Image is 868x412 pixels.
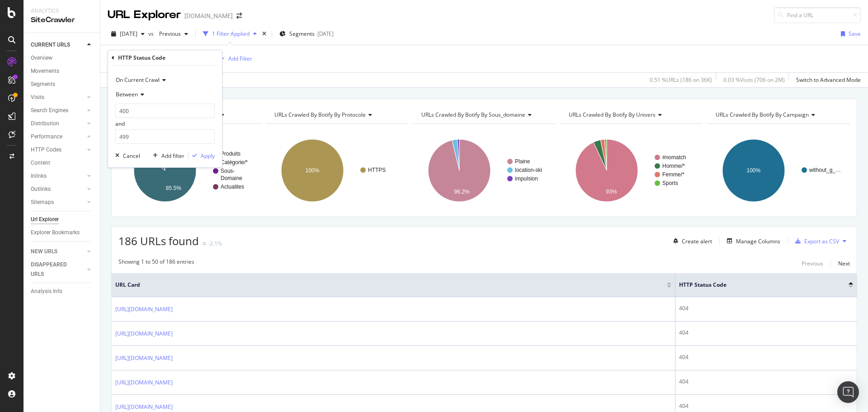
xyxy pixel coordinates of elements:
[682,237,712,245] div: Create alert
[736,237,780,245] div: Manage Columns
[747,167,761,174] text: 100%
[31,80,55,89] div: Segments
[31,260,76,279] div: DISAPPEARED URLS
[221,159,248,166] text: Catégorie/*
[115,305,173,314] a: [URL][DOMAIN_NAME]
[236,13,242,19] div: arrow-right-arrow-left
[118,233,199,248] span: 186 URLs found
[31,119,59,128] div: Distribution
[108,7,181,23] div: URL Explorer
[31,93,44,102] div: Visits
[774,7,861,23] input: Find a URL
[31,185,85,194] a: Outlinks
[31,119,85,128] a: Distribution
[804,237,839,245] div: Export as CSV
[679,378,853,386] div: 404
[679,402,853,410] div: 404
[118,131,260,210] svg: A chart.
[116,76,160,84] span: On Current Crawl
[199,27,260,41] button: 1 Filter Applied
[115,403,173,412] a: [URL][DOMAIN_NAME]
[31,145,61,155] div: HTTP Codes
[716,111,809,118] span: URLs Crawled By Botify By campaign
[413,131,554,210] div: A chart.
[31,145,85,155] a: HTTP Codes
[274,111,366,118] span: URLs Crawled By Botify By protocole
[166,185,181,191] text: 85.5%
[148,30,156,38] span: vs
[115,378,173,387] a: [URL][DOMAIN_NAME]
[31,40,85,50] a: CURRENT URLS
[149,151,184,160] button: Add filter
[849,30,861,38] div: Save
[560,131,702,210] svg: A chart.
[221,168,235,174] text: Sous-
[31,15,93,25] div: SiteCrawler
[679,281,835,289] span: HTTP Status Code
[31,66,59,76] div: Movements
[317,30,334,38] div: [DATE]
[31,93,85,102] a: Visits
[723,76,785,84] div: 0.03 % Visits ( 706 on 2M )
[212,30,250,38] div: 1 Filter Applied
[115,104,215,144] div: and
[838,260,850,267] div: Next
[31,287,94,296] a: Analysis Info
[115,354,173,363] a: [URL][DOMAIN_NAME]
[31,171,85,181] a: Inlinks
[31,247,85,256] a: NEW URLS
[723,236,780,246] button: Manage Columns
[216,53,252,64] button: Add Filter
[31,132,85,142] a: Performance
[31,215,94,224] a: Url Explorer
[31,7,93,15] div: Analytics
[662,163,685,169] text: Homme/*
[662,180,678,186] text: Sports
[31,185,51,194] div: Outlinks
[31,106,68,115] div: Search Engines
[679,353,853,361] div: 404
[792,234,839,248] button: Export as CSV
[31,158,94,168] a: Content
[184,11,233,20] div: [DOMAIN_NAME]
[714,108,842,122] h4: URLs Crawled By Botify By campaign
[221,184,244,190] text: Actualites
[112,151,140,160] button: Cancel
[31,228,80,237] div: Explorer Bookmarks
[118,258,194,269] div: Showing 1 to 50 of 186 entries
[707,131,849,210] svg: A chart.
[266,131,407,210] svg: A chart.
[802,258,823,269] button: Previous
[189,151,215,160] button: Apply
[31,53,94,63] a: Overview
[662,154,686,161] text: #nomatch
[809,167,841,173] text: without_g_…
[305,167,319,174] text: 100%
[31,106,85,115] a: Search Engines
[421,111,525,118] span: URLs Crawled By Botify By sous_domaine
[276,27,337,41] button: Segments[DATE]
[837,381,859,403] div: Open Intercom Messenger
[31,80,94,89] a: Segments
[368,167,386,173] text: HTTPS
[838,258,850,269] button: Next
[31,198,54,207] div: Sitemaps
[31,171,47,181] div: Inlinks
[606,189,617,195] text: 93%
[273,108,401,122] h4: URLs Crawled By Botify By protocole
[116,90,138,98] span: Between
[515,175,538,182] text: impulsion
[679,304,853,313] div: 404
[31,247,57,256] div: NEW URLS
[289,30,315,38] span: Segments
[115,281,665,289] span: URL Card
[31,158,50,168] div: Content
[31,215,59,224] div: Url Explorer
[31,260,85,279] a: DISAPPEARED URLS
[515,167,542,173] text: location-ski
[837,27,861,41] button: Save
[156,30,181,38] span: Previous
